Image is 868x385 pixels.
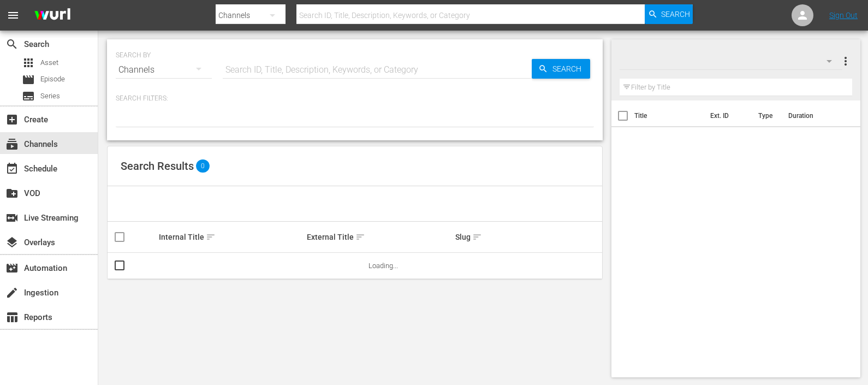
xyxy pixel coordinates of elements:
div: External Title [307,230,452,244]
span: Loading... [368,262,398,270]
div: Slug [455,230,601,244]
span: Create [5,113,19,126]
span: Live Streaming [5,211,19,224]
span: Series [22,90,35,103]
span: Search [5,38,19,51]
span: Schedule [5,162,19,175]
a: Sign Out [829,11,858,20]
button: more_vert [839,48,852,74]
p: Search Filters: [116,94,594,103]
span: sort [472,232,482,242]
th: Duration [782,100,847,131]
span: sort [355,232,365,242]
th: Ext. ID [704,100,752,131]
span: VOD [5,187,19,200]
span: Episode [40,74,65,85]
th: Type [752,100,782,131]
span: 0 [196,159,210,173]
span: more_vert [839,55,852,68]
span: Search Results [121,159,194,173]
span: Channels [5,138,19,151]
span: sort [206,232,216,242]
span: Search [661,4,690,24]
span: Automation [5,262,19,275]
span: Reports [5,311,19,324]
th: Title [634,100,704,131]
div: Internal Title [159,230,304,244]
span: Series [40,91,60,102]
span: Ingestion [5,286,19,299]
button: Search [532,59,590,79]
span: menu [7,9,20,22]
span: Overlays [5,236,19,249]
span: Search [548,59,590,79]
div: Channels [116,55,212,85]
span: Asset [22,56,35,69]
span: Episode [22,73,35,86]
span: Asset [40,57,58,68]
img: ans4CAIJ8jUAAAAAAAAAAAAAAAAAAAAAAAAgQb4GAAAAAAAAAAAAAAAAAAAAAAAAJMjXAAAAAAAAAAAAAAAAAAAAAAAAgAT5G... [26,3,79,28]
button: Search [645,4,693,24]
